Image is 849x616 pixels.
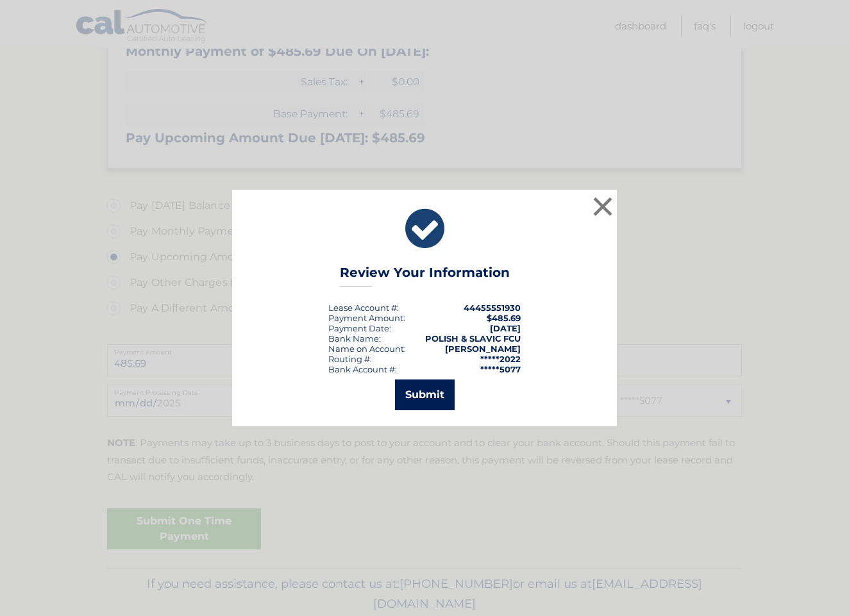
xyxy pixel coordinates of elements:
strong: 44455551930 [464,303,521,313]
div: Payment Amount: [328,313,405,323]
button: Submit [395,379,455,410]
span: Payment Date [328,323,389,333]
h3: Review Your Information [340,265,510,287]
div: Lease Account #: [328,303,399,313]
div: : [328,323,391,333]
div: Name on Account: [328,344,406,354]
strong: [PERSON_NAME] [445,344,521,354]
span: [DATE] [490,323,521,333]
div: Bank Account #: [328,364,397,374]
span: $485.69 [487,313,521,323]
div: Routing #: [328,354,372,364]
strong: POLISH & SLAVIC FCU [425,333,521,344]
button: × [590,194,616,219]
div: Bank Name: [328,333,381,344]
